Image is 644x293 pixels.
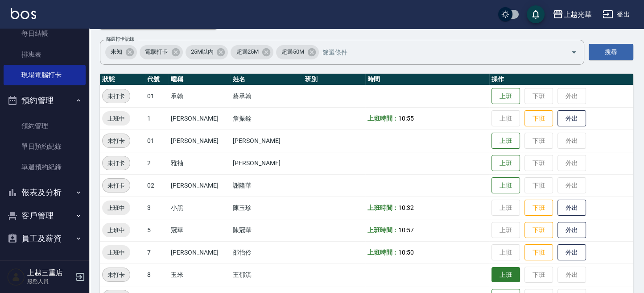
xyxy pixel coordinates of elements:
td: [PERSON_NAME] [169,241,231,264]
span: 上班中 [102,248,130,257]
span: 超過25M [231,47,264,56]
a: 排班表 [4,44,86,65]
span: 10:32 [398,204,414,211]
button: 外出 [557,222,586,239]
span: 未打卡 [103,159,130,168]
th: 班別 [303,74,365,85]
b: 上班時間： [367,226,399,234]
td: [PERSON_NAME] [169,130,231,152]
button: Open [567,45,581,59]
td: 王郁淇 [231,264,303,286]
button: 下班 [524,200,553,216]
div: 電腦打卡 [140,45,183,59]
th: 代號 [145,74,169,85]
b: 上班時間： [367,115,399,122]
button: 報表及分析 [4,181,86,204]
span: 上班中 [102,226,130,235]
button: 下班 [524,222,553,239]
button: 上班 [491,88,520,105]
td: 冠華 [169,219,231,241]
span: 未打卡 [103,92,130,101]
span: 電腦打卡 [140,47,173,56]
td: 8 [145,264,169,286]
button: 下班 [524,110,553,127]
th: 姓名 [231,74,303,85]
span: 上班中 [102,114,130,123]
td: [PERSON_NAME] [169,107,231,130]
a: 單週預約紀錄 [4,157,86,177]
td: [PERSON_NAME] [231,152,303,174]
button: 上班 [491,177,520,194]
a: 預約管理 [4,116,86,136]
div: 上越光華 [563,9,592,20]
a: 現場電腦打卡 [4,65,86,85]
span: 未打卡 [103,270,130,280]
span: 未打卡 [103,136,130,146]
p: 服務人員 [27,277,73,285]
td: 5 [145,219,169,241]
input: 篩選條件 [320,44,555,60]
h5: 上越三重店 [27,268,73,277]
button: 外出 [557,110,586,127]
div: 超過25M [231,45,273,59]
th: 狀態 [100,74,145,85]
span: 未知 [105,47,128,56]
span: 25M以內 [186,47,219,56]
td: 01 [145,130,169,152]
td: 陳冠華 [231,219,303,241]
button: 上越光華 [549,5,595,24]
div: 25M以內 [186,45,228,59]
button: 上班 [491,133,520,149]
td: 詹振銓 [231,107,303,130]
button: 登出 [599,6,633,23]
th: 暱稱 [169,74,231,85]
img: Person [7,268,25,286]
td: 承翰 [169,85,231,107]
td: 02 [145,174,169,197]
button: 搜尋 [589,44,633,60]
td: 2 [145,152,169,174]
td: 3 [145,197,169,219]
td: 1 [145,107,169,130]
span: 未打卡 [103,181,130,190]
th: 時間 [365,74,489,85]
button: 預約管理 [4,89,86,112]
button: 外出 [557,244,586,261]
td: 01 [145,85,169,107]
td: [PERSON_NAME] [231,130,303,152]
td: 7 [145,241,169,264]
td: 小黑 [169,197,231,219]
a: 每日結帳 [4,23,86,44]
label: 篩選打卡記錄 [106,36,134,42]
td: 謝隆華 [231,174,303,197]
a: 單日預約紀錄 [4,136,86,157]
td: 蔡承翰 [231,85,303,107]
button: 上班 [491,155,520,172]
td: 邵怡伶 [231,241,303,264]
span: 10:55 [398,115,414,122]
button: save [527,5,545,23]
td: 玉米 [169,264,231,286]
button: 上班 [491,267,520,283]
span: 10:50 [398,249,414,256]
td: [PERSON_NAME] [169,174,231,197]
img: Logo [11,8,36,19]
span: 10:57 [398,226,414,234]
b: 上班時間： [367,249,399,256]
td: 陳玉珍 [231,197,303,219]
th: 操作 [489,74,633,85]
div: 超過50M [276,45,319,59]
button: 客戶管理 [4,204,86,227]
button: 外出 [557,200,586,216]
button: 下班 [524,244,553,261]
td: 雅袖 [169,152,231,174]
span: 上班中 [102,203,130,213]
button: 員工及薪資 [4,227,86,250]
span: 超過50M [276,47,310,56]
b: 上班時間： [367,204,399,211]
div: 未知 [105,45,137,59]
